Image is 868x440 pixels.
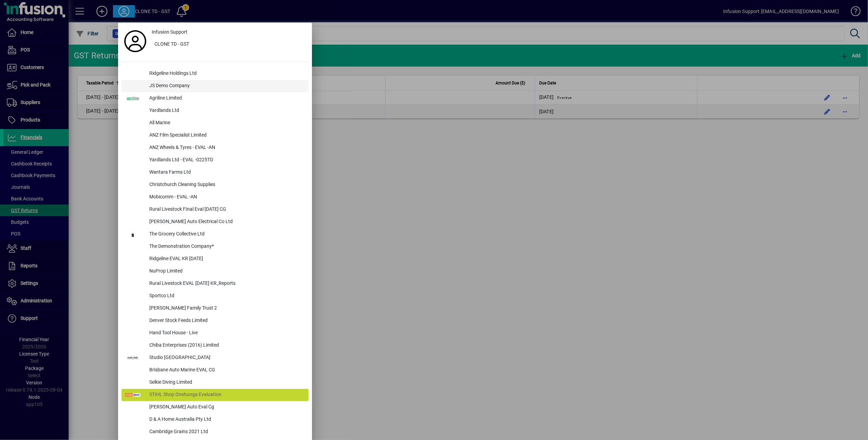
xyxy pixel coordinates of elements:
[121,265,309,278] button: NuProp Limited
[144,401,309,414] div: [PERSON_NAME] Auto Eval Cg
[121,401,309,414] button: [PERSON_NAME] Auto Eval Cg
[144,315,309,327] div: Denver Stock Feeds Limited
[144,278,309,290] div: Rural Livestock EVAL [DATE] KR_Reports
[121,241,309,253] button: The Demonstration Company*
[121,426,309,438] button: Cambridge Grains 2021 Ltd
[144,80,309,92] div: JS Demo Company
[121,117,309,129] button: All Marine
[144,241,309,253] div: The Demonstration Company*
[144,265,309,278] div: NuProp Limited
[144,154,309,166] div: Yardlands Ltd - EVAL -0225TD
[144,327,309,339] div: Hand Tool House - Live
[149,26,309,38] a: Infusion Support
[144,426,309,438] div: Cambridge Grains 2021 Ltd
[144,216,309,228] div: [PERSON_NAME] Auto Electrical Co Ltd
[144,105,309,117] div: Yardlands Ltd
[121,166,309,179] button: Wantara Farms Ltd
[121,179,309,191] button: Christchurch Cleaning Supplies
[144,302,309,315] div: [PERSON_NAME] Family Trust 2
[144,339,309,352] div: Chiba Enterprises (2016) Limited
[144,204,309,216] div: Rural Livestock FInal Eval [DATE] CG
[121,105,309,117] button: Yardlands Ltd
[144,129,309,142] div: ANZ Film Specialist Limited
[144,228,309,241] div: The Grocery Collective Ltd
[121,142,309,154] button: ANZ Wheels & Tyres - EVAL -AN
[121,339,309,352] button: Chiba Enterprises (2016) Limited
[144,92,309,105] div: Agriline Limited
[144,166,309,179] div: Wantara Farms Ltd
[121,414,309,426] button: D & A Home Australia Pty Ltd
[144,290,309,302] div: Sportco Ltd
[144,117,309,129] div: All Marine
[144,253,309,265] div: Ridgeline EVAL KR [DATE]
[121,216,309,228] button: [PERSON_NAME] Auto Electrical Co Ltd
[121,352,309,364] button: Studio [GEOGRAPHIC_DATA]
[144,352,309,364] div: Studio [GEOGRAPHIC_DATA]
[144,68,309,80] div: Ridgeline Holdings Ltd
[144,191,309,204] div: Mobicomm - EVAL -AN
[121,315,309,327] button: Denver Stock Feeds Limited
[121,253,309,265] button: Ridgeline EVAL KR [DATE]
[121,191,309,204] button: Mobicomm - EVAL -AN
[121,290,309,302] button: Sportco Ltd
[121,154,309,166] button: Yardlands Ltd - EVAL -0225TD
[121,80,309,92] button: JS Demo Company
[121,92,309,105] button: Agriline Limited
[121,278,309,290] button: Rural Livestock EVAL [DATE] KR_Reports
[121,228,309,241] button: The Grocery Collective Ltd
[144,364,309,377] div: Brisbane Auto Marine EVAL CG
[121,327,309,339] button: Hand Tool House - Live
[121,68,309,80] button: Ridgeline Holdings Ltd
[149,38,309,51] button: CLONE TD - GST
[121,302,309,315] button: [PERSON_NAME] Family Trust 2
[121,35,149,47] a: Profile
[144,414,309,426] div: D & A Home Australia Pty Ltd
[144,377,309,389] div: Selkie Diving Limited
[144,179,309,191] div: Christchurch Cleaning Supplies
[121,364,309,377] button: Brisbane Auto Marine EVAL CG
[144,389,309,401] div: STIHL Shop Onehunga Evaluation
[144,142,309,154] div: ANZ Wheels & Tyres - EVAL -AN
[152,28,187,36] span: Infusion Support
[121,389,309,401] button: STIHL Shop Onehunga Evaluation
[121,377,309,389] button: Selkie Diving Limited
[121,204,309,216] button: Rural Livestock FInal Eval [DATE] CG
[121,129,309,142] button: ANZ Film Specialist Limited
